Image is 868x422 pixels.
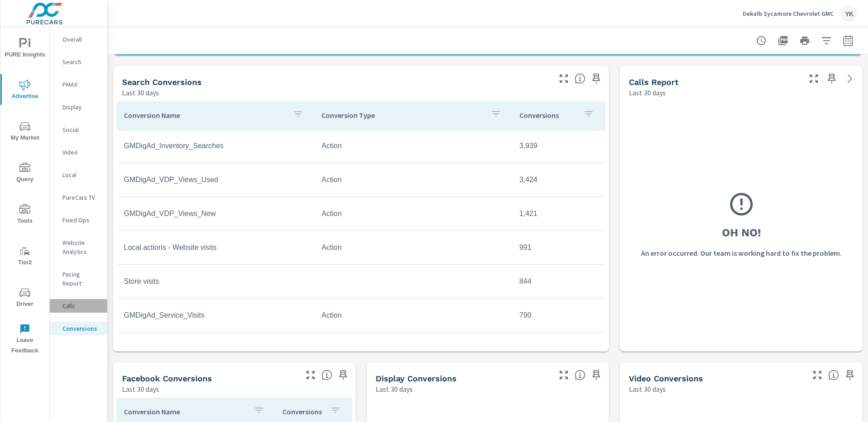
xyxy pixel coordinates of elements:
p: PureCars TV [62,193,100,202]
button: Make Fullscreen [557,368,571,382]
td: Local actions - Website visits [117,236,314,259]
div: Search [50,55,107,69]
p: PMAX [62,80,100,89]
p: Conversion Name [124,407,246,416]
div: Conversions [50,322,107,335]
div: Pacing Report [50,267,107,290]
p: Last 30 days [629,384,666,394]
h5: Display Conversions [376,374,457,383]
td: 991 [512,236,605,259]
div: Local [50,168,107,182]
p: Last 30 days [122,384,159,394]
span: Query [3,163,47,185]
p: Last 30 days [629,87,666,98]
td: Action [314,135,512,157]
span: PURE Insights [3,38,47,60]
p: Display [62,103,100,112]
p: Social [62,125,100,134]
td: 3,424 [512,169,605,191]
td: 790 [512,304,605,327]
td: Action [314,202,512,225]
h5: Search Conversions [122,77,202,87]
div: Overall [50,33,107,46]
p: Video [62,148,100,157]
span: Display Conversions include Actions, Leads and Unmapped Conversions [575,370,585,380]
p: Conversions [62,324,100,333]
span: Advertise [3,80,47,102]
p: Fixed Ops [62,216,100,225]
td: 844 [512,270,605,293]
h5: Calls Report [629,77,679,87]
div: nav menu [0,27,49,360]
p: Overall [62,35,100,44]
span: Save this to your personalized report [843,368,857,382]
td: 3,939 [512,135,605,157]
td: GMDigAd_Service_Visits [117,304,314,327]
div: Video [50,145,107,159]
h5: Video Conversions [629,374,703,383]
div: PureCars TV [50,191,107,204]
p: Search [62,57,100,66]
button: Print Report [796,32,814,50]
span: Leave Feedback [3,324,47,356]
p: Conversions [283,407,323,416]
button: Make Fullscreen [810,368,825,382]
td: Action [314,169,512,191]
td: Action [314,236,512,259]
span: Video Conversions include Actions, Leads and Unmapped Conversions pulled from Video Ads. [828,370,839,380]
p: Conversions [519,111,576,120]
span: Search Conversions include Actions, Leads and Unmapped Conversions [575,73,585,84]
a: See more details in report [843,71,857,86]
div: Website Analytics [50,236,107,258]
h5: Facebook Conversions [122,374,212,383]
td: GMDigAd_VDP_Views_New [117,202,314,225]
span: Conversions reported by Facebook. [321,370,332,380]
span: Save this to your personalized report [336,368,350,382]
td: Action [314,304,512,327]
p: Calls [62,301,100,310]
span: Save this to your personalized report [825,71,839,86]
td: Store visits [117,270,314,293]
div: Calls [50,299,107,313]
td: 1,421 [512,202,605,225]
button: Make Fullscreen [557,71,571,86]
button: Make Fullscreen [303,368,318,382]
span: My Market [3,121,47,143]
td: GMDigAd_VDP_Views_Used [117,169,314,191]
span: Save this to your personalized report [589,71,604,86]
div: Fixed Ops [50,213,107,227]
span: Tier2 [3,246,47,268]
p: Website Analytics [62,238,100,256]
div: PMAX [50,78,107,91]
span: Save this to your personalized report [589,368,604,382]
button: Apply Filters [817,32,835,50]
button: Select Date Range [839,32,857,50]
h3: Oh No! [722,225,761,240]
button: Make Fullscreen [807,71,821,86]
p: An error occurred. Our team is working hard to fix the problem. [641,248,842,258]
td: GMDigAd_Inventory_Searches [117,135,314,157]
p: Dekalb Sycamore Chevrolet GMC [743,9,834,18]
div: Display [50,100,107,114]
button: "Export Report to PDF" [774,32,792,50]
p: Conversion Type [321,111,483,120]
div: YK [841,5,857,22]
span: Tools [3,204,47,226]
p: Last 30 days [376,384,413,394]
div: Social [50,123,107,136]
span: Driver [3,287,47,309]
p: Last 30 days [122,87,159,98]
p: Local [62,170,100,179]
p: Conversion Name [124,111,285,120]
p: Pacing Report [62,270,100,288]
